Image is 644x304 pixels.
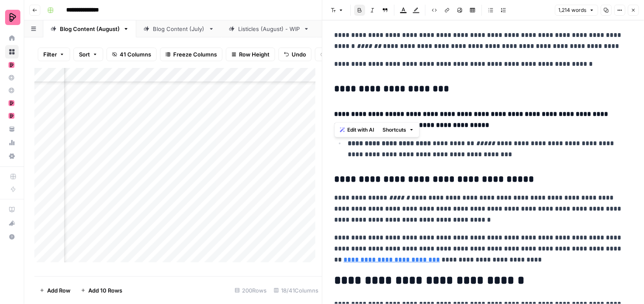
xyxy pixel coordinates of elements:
img: mhz6d65ffplwgtj76gcfkrq5icux [8,113,14,119]
span: Shortcuts [383,126,407,134]
button: What's new? [5,217,19,230]
img: mhz6d65ffplwgtj76gcfkrq5icux [8,100,14,106]
span: Sort [79,50,90,59]
button: Freeze Columns [160,48,222,61]
a: Your Data [5,122,19,136]
button: Filter [38,48,70,61]
button: Undo [278,48,312,61]
div: Listicles (August) - WIP [238,25,300,33]
div: What's new? [6,217,18,230]
span: Row Height [239,50,270,59]
button: Shortcuts [380,124,418,135]
a: Home [5,31,19,45]
span: Filter [43,50,57,59]
button: 1,214 words [555,5,598,16]
span: Undo [292,50,306,59]
span: 1,214 words [559,6,587,14]
a: Listicles (August) - WIP [222,20,317,37]
a: Blog Content (May) [317,20,402,37]
div: Blog Content (July) [153,25,205,33]
button: Add Row [34,284,76,297]
span: Add 10 Rows [88,286,122,295]
span: Freeze Columns [173,50,217,59]
button: 41 Columns [107,48,157,61]
button: Workspace: Preply [5,7,19,28]
a: Settings [5,149,19,163]
img: Preply Logo [5,10,20,25]
img: mhz6d65ffplwgtj76gcfkrq5icux [8,62,14,68]
a: AirOps Academy [5,203,19,217]
button: Sort [73,48,103,61]
a: Browse [5,45,19,59]
button: Help + Support [5,230,19,244]
span: Edit with AI [348,126,374,134]
a: Blog Content (August) [43,20,136,37]
div: Blog Content (August) [60,25,120,33]
span: 41 Columns [120,50,151,59]
div: 18/41 Columns [270,284,322,297]
a: Usage [5,136,19,149]
button: Add 10 Rows [76,284,127,297]
span: Add Row [47,286,70,295]
a: Blog Content (July) [136,20,222,37]
div: 200 Rows [231,284,270,297]
button: Edit with AI [337,124,378,135]
button: Row Height [226,48,275,61]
